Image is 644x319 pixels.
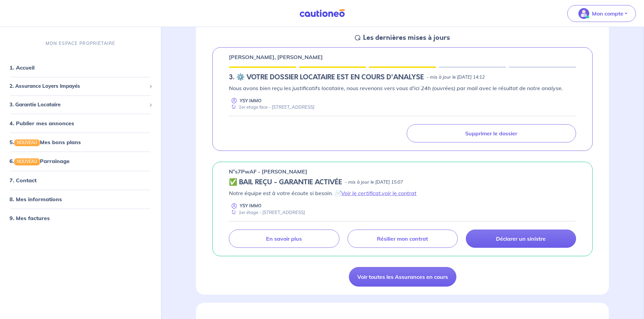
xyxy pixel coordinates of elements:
[9,195,62,202] a: 8. Mes informations
[427,74,485,81] p: - mis à jour le [DATE] 14:12
[592,9,623,18] p: Mon compte
[9,120,74,127] a: 4. Publier mes annonces
[3,154,158,168] div: 6.NOUVEAUParrainage
[3,211,158,224] div: 9. Mes factures
[465,130,517,137] p: Supprimer le dossier
[9,177,37,183] a: 7. Contact
[9,158,70,164] a: 6.NOUVEAUParrainage
[466,230,576,248] a: Déclarer un sinistre
[229,104,314,110] div: 1er etage face - [STREET_ADDRESS]
[377,235,428,242] p: Résilier mon contrat
[46,40,115,47] p: MON ESPACE PROPRIÉTAIRE
[496,235,546,242] p: Déclarer un sinistre
[266,235,302,242] p: En savoir plus
[297,9,348,18] img: Cautioneo
[349,267,456,287] a: Voir toutes les Assurances en cours
[3,173,158,187] div: 7. Contact
[3,116,158,130] div: 4. Publier mes annonces
[229,178,576,186] div: state: CONTRACT-VALIDATED, Context: NEW,MAYBE-CERTIFICATE,ALONE,LESSOR-DOCUMENTS
[9,64,34,71] a: 1. Accueil
[578,8,589,19] img: illu_account_valid_menu.svg
[9,82,146,90] span: 2. Assurance Loyers Impayés
[345,179,403,186] p: - mis à jour le [DATE] 15:07
[341,190,381,196] a: Voir le certificat
[229,53,323,61] p: [PERSON_NAME], [PERSON_NAME]
[9,214,50,221] a: 9. Mes factures
[9,101,146,108] span: 3. Garantie Locataire
[363,34,450,42] h5: Les dernières mises à jours
[3,135,158,149] div: 5.NOUVEAUMes bons plans
[229,178,342,186] h5: ✅ BAIL REÇU - GARANTIE ACTIVÉE
[407,124,576,142] a: Supprimer le dossier
[567,5,636,22] button: illu_account_valid_menu.svgMon compte
[229,73,576,81] div: state: DOCUMENTS-TO-EVALUATE, Context: NEW,CHOOSE-CERTIFICATE,RELATIONSHIP,LESSOR-DOCUMENTS
[3,80,158,93] div: 2. Assurance Loyers Impayés
[3,192,158,206] div: 8. Mes informations
[382,190,416,196] a: voir le contrat
[229,230,339,248] a: En savoir plus
[229,84,576,92] p: Nous avons bien reçu les justificatifs locataire, nous revenons vers vous d'ici 24h (ouvrées) par...
[3,61,158,74] div: 1. Accueil
[229,209,305,216] div: 1er étage - [STREET_ADDRESS]
[229,189,576,197] p: Notre équipe est à votre écoute si besoin. 📄 ,
[348,230,458,248] a: Résilier mon contrat
[240,203,261,209] p: YSY IMMO
[9,139,81,145] a: 5.NOUVEAUMes bons plans
[229,167,307,176] p: n°s7PwAF - [PERSON_NAME]
[240,98,261,104] p: YSY IMMO
[3,98,158,111] div: 3. Garantie Locataire
[229,73,424,81] h5: 3.︎ ⚙️ VOTRE DOSSIER LOCATAIRE EST EN COURS D'ANALYSE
